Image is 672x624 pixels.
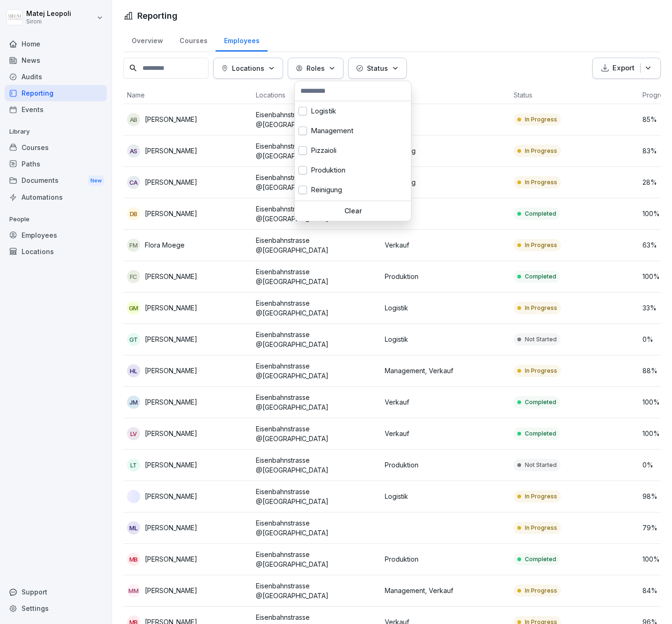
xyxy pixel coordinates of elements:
[295,180,411,200] div: Reinigung
[299,207,407,215] p: Clear
[295,101,411,121] div: Logistik
[367,63,388,73] p: Status
[295,141,411,160] div: Pizzaioli
[295,160,411,180] div: Produktion
[612,63,635,74] p: Export
[295,121,411,141] div: Management
[232,63,264,73] p: Locations
[306,63,325,73] p: Roles
[295,200,411,219] div: Service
